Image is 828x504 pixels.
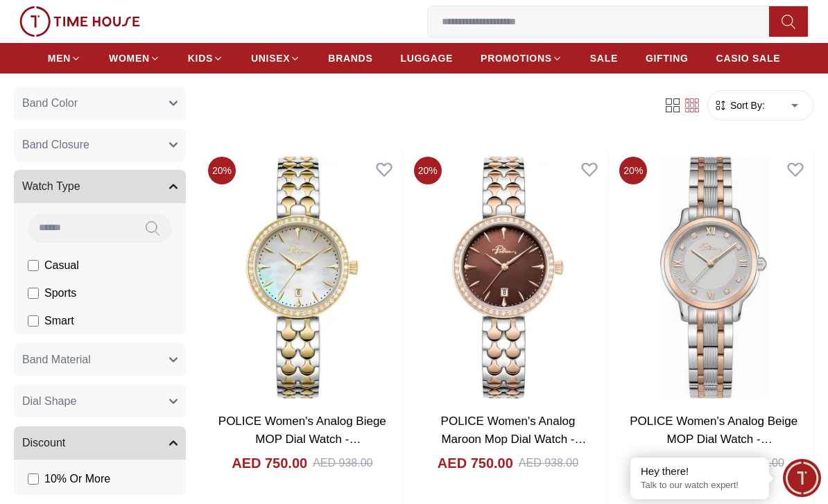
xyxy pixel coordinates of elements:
[590,51,618,65] span: SALE
[328,46,372,71] a: BRANDS
[519,455,578,471] div: AED 938.00
[14,385,186,418] button: Dial Shape
[251,51,290,65] span: UNISEX
[22,351,91,368] span: Band Material
[28,288,39,299] input: Sports
[109,51,150,65] span: WOMEN
[481,51,552,65] span: PROMOTIONS
[414,157,442,184] span: 20 %
[28,260,39,271] input: Casual
[328,51,372,65] span: BRANDS
[481,46,562,71] a: PROMOTIONS
[19,6,140,37] img: ...
[44,257,79,274] span: Casual
[438,453,513,473] h4: AED 750.00
[716,51,781,65] span: CASIO SALE
[188,51,213,65] span: KIDS
[400,46,453,71] a: LUGGAGE
[614,151,813,405] img: POLICE Women's Analog Beige MOP Dial Watch - PEWLG0076203
[251,46,300,71] a: UNISEX
[28,473,39,485] input: 10% Or More
[441,415,587,463] a: POLICE Women's Analog Maroon Mop Dial Watch - PEWLG0076302
[208,157,236,184] span: 20 %
[44,285,76,302] span: Sports
[232,453,307,473] h4: AED 750.00
[14,128,186,162] button: Band Closure
[641,464,759,478] div: Hey there!
[783,459,821,497] div: Chat Widget
[22,95,78,112] span: Band Color
[619,157,647,184] span: 20 %
[14,343,186,376] button: Band Material
[202,151,402,405] img: POLICE Women's Analog Biege MOP Dial Watch - PEWLG0076303
[44,313,74,329] span: Smart
[714,98,765,112] button: Sort By:
[727,98,765,112] span: Sort By:
[725,455,784,471] div: AED 750.00
[14,170,186,203] button: Watch Type
[22,393,76,410] span: Dial Shape
[408,151,608,405] img: POLICE Women's Analog Maroon Mop Dial Watch - PEWLG0076302
[44,471,110,487] span: 10 % Or More
[14,426,186,460] button: Discount
[646,51,689,65] span: GIFTING
[14,87,186,120] button: Band Color
[188,46,223,71] a: KIDS
[646,46,689,71] a: GIFTING
[630,415,797,463] a: POLICE Women's Analog Beige MOP Dial Watch - PEWLG0076203
[590,46,618,71] a: SALE
[22,178,80,195] span: Watch Type
[28,315,39,327] input: Smart
[716,46,781,71] a: CASIO SALE
[22,435,65,451] span: Discount
[313,455,372,471] div: AED 938.00
[48,46,81,71] a: MEN
[109,46,160,71] a: WOMEN
[22,137,89,153] span: Band Closure
[218,415,386,463] a: POLICE Women's Analog Biege MOP Dial Watch - PEWLG0076303
[644,453,719,473] h4: AED 600.00
[641,480,759,492] p: Talk to our watch expert!
[400,51,453,65] span: LUGGAGE
[48,51,71,65] span: MEN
